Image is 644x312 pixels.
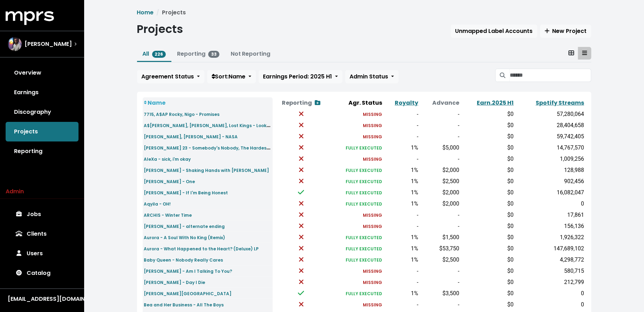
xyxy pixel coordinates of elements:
[6,63,79,83] a: Overview
[143,97,273,109] th: Name
[144,155,191,163] a: AleXa - sick, i'm okay
[137,8,154,16] a: Home
[144,300,224,308] a: Bea and Her Business - All The Boys
[263,72,332,81] span: Earnings Period: 2025 H1
[384,232,420,243] td: 1%
[477,99,514,107] a: Earn.2025 H1
[144,188,228,196] a: [PERSON_NAME] - If I'm Being Honest
[461,187,515,198] td: $0
[144,302,224,308] small: Bea and Her Business - All The Boys
[363,268,382,274] small: MISSING
[144,167,269,173] small: [PERSON_NAME] - Shaking Hands with [PERSON_NAME]
[207,70,256,83] button: Sort:Name
[461,232,515,243] td: $0
[461,254,515,265] td: $0
[384,254,420,265] td: 1%
[384,187,420,198] td: 1%
[144,212,192,218] small: ARCHIS - Winter Time
[144,222,225,230] a: [PERSON_NAME] - alternate ending
[384,176,420,187] td: 1%
[545,27,587,35] span: New Project
[420,153,461,165] td: -
[536,99,584,107] a: Spotify Streams
[350,72,388,81] span: Admin Status
[346,201,382,207] small: FULLY EXECUTED
[144,111,220,117] small: 7715, A$AP Rocky, Nigo - Promises
[461,142,515,153] td: $0
[144,110,220,118] a: 7715, A$AP Rocky, Nigo - Promises
[442,256,459,263] span: $2,500
[384,299,420,310] td: -
[231,50,271,58] a: Not Reporting
[6,102,79,122] a: Discography
[144,121,290,129] a: A$[PERSON_NAME], [PERSON_NAME], Lost Kings - Look At Us Now
[346,235,382,241] small: FULLY EXECUTED
[384,221,420,232] td: -
[384,109,420,120] td: -
[461,288,515,299] td: $0
[6,244,79,263] a: Users
[515,165,586,176] td: 128,988
[461,221,515,232] td: $0
[442,234,459,241] span: $1,500
[420,120,461,131] td: -
[363,279,382,285] small: MISSING
[439,245,459,252] span: $53,750
[144,291,232,297] small: [PERSON_NAME][GEOGRAPHIC_DATA]
[363,156,382,162] small: MISSING
[144,179,195,185] small: [PERSON_NAME] - One
[515,299,586,310] td: 0
[384,265,420,277] td: -
[144,144,280,152] small: [PERSON_NAME] 23 - Somebody's Nobody, The Hardest Part
[144,211,192,219] a: ARCHIS - Winter Time
[442,178,459,185] span: $2,500
[569,50,574,56] svg: Card View
[395,99,418,107] a: Royalty
[384,209,420,221] td: -
[515,209,586,221] td: 17,861
[346,190,382,196] small: FULLY EXECUTED
[420,299,461,310] td: -
[515,221,586,232] td: 156,136
[144,201,171,207] small: Aqyila - OH!
[461,131,515,142] td: $0
[420,131,461,142] td: -
[259,70,343,83] button: Earnings Period: 2025 H1
[363,111,382,117] small: MISSING
[442,200,459,207] span: $2,000
[515,131,586,142] td: 59,742,405
[420,97,461,109] th: Advance
[8,295,76,303] div: [EMAIL_ADDRESS][DOMAIN_NAME]
[6,263,79,283] a: Catalog
[515,153,586,165] td: 1,009,256
[515,187,586,198] td: 16,082,047
[420,109,461,120] td: -
[442,189,459,196] span: $2,000
[582,50,587,56] svg: Table View
[144,190,228,196] small: [PERSON_NAME] - If I'm Being Honest
[6,294,79,304] button: [EMAIL_ADDRESS][DOMAIN_NAME]
[137,22,183,36] h1: Projects
[420,277,461,288] td: -
[420,265,461,277] td: -
[384,142,420,153] td: 1%
[143,50,166,58] a: All226
[515,277,586,288] td: 212,799
[346,167,382,173] small: FULLY EXECUTED
[144,134,238,140] small: [PERSON_NAME], [PERSON_NAME] - NASA
[515,254,586,265] td: 4,298,772
[177,50,219,58] a: Reporting33
[384,120,420,131] td: -
[515,109,586,120] td: 57,280,064
[144,246,259,252] small: Aurora - What Happened to the Heart? (Deluxe) LP
[515,120,586,131] td: 28,404,658
[384,165,420,176] td: 1%
[442,167,459,173] span: $2,000
[144,289,232,297] a: [PERSON_NAME][GEOGRAPHIC_DATA]
[144,278,205,286] a: [PERSON_NAME] - Day I Die
[273,97,330,109] th: Reporting
[144,166,269,174] a: [PERSON_NAME] - Shaking Hands with [PERSON_NAME]
[144,233,225,241] a: Aurora - A Soul With No King (Remix)
[346,291,382,297] small: FULLY EXECUTED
